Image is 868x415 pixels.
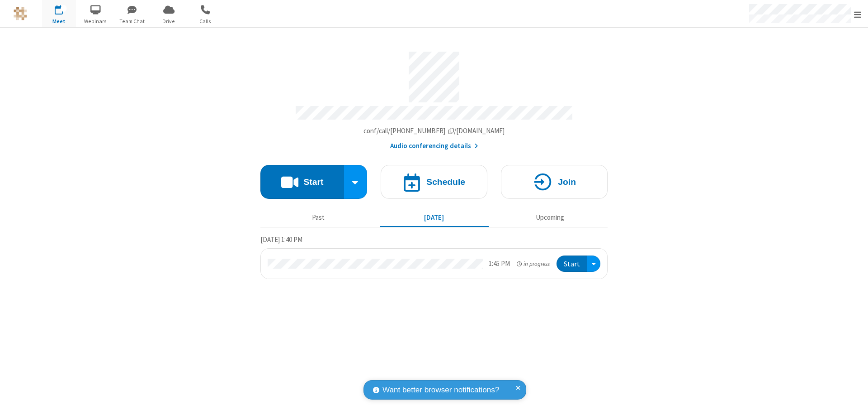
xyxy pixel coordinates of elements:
[344,165,368,199] div: Start conference options
[363,126,505,135] span: Copy my meeting room link
[557,256,587,272] button: Start
[260,235,302,244] span: [DATE] 1:40 PM
[587,256,600,272] div: Open menu
[260,45,608,151] section: Account details
[380,209,489,226] button: [DATE]
[42,17,76,25] span: Meet
[303,178,323,186] h4: Start
[489,259,510,269] div: 1:45 PM
[260,234,608,280] section: Today's Meetings
[260,165,344,199] button: Start
[517,260,550,268] em: in progress
[61,5,67,12] div: 1
[264,209,373,226] button: Past
[495,209,604,226] button: Upcoming
[382,384,499,396] span: Want better browser notifications?
[189,17,222,25] span: Calls
[426,178,465,186] h4: Schedule
[363,126,505,136] button: Copy my meeting room linkCopy my meeting room link
[79,17,113,25] span: Webinars
[390,141,478,151] button: Audio conferencing details
[845,391,861,409] iframe: Chat
[115,17,149,25] span: Team Chat
[14,7,27,20] img: QA Selenium DO NOT DELETE OR CHANGE
[558,178,576,186] h4: Join
[381,165,487,199] button: Schedule
[152,17,186,25] span: Drive
[501,165,608,199] button: Join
